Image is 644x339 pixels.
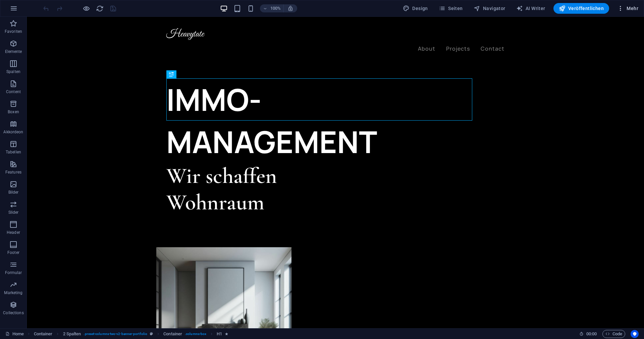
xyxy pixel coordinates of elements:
p: Boxen [8,109,19,115]
p: Header [7,230,20,235]
button: 100% [260,4,284,12]
div: Design (Strg+Alt+Y) [400,3,431,14]
button: Mehr [614,3,641,14]
span: : [591,331,592,336]
button: Usercentrics [631,330,639,338]
p: Bilder [8,190,19,195]
span: Mehr [617,5,638,12]
p: Elemente [5,49,22,54]
button: Klicke hier, um den Vorschau-Modus zu verlassen [82,4,90,12]
p: Features [5,169,21,175]
i: Bei Größenänderung Zoomstufe automatisch an das gewählte Gerät anpassen. [287,5,293,11]
p: Favoriten [5,29,22,34]
span: Seiten [439,5,463,12]
p: Akkordeon [3,129,23,135]
span: Klick zum Auswählen. Doppelklick zum Bearbeiten [163,330,182,338]
button: Code [602,330,625,338]
span: 00 00 [586,330,597,338]
span: Veröffentlichen [559,5,604,12]
p: Tabellen [6,149,21,155]
p: Spalten [6,69,20,74]
span: Klick zum Auswählen. Doppelklick zum Bearbeiten [217,330,222,338]
button: Seiten [436,3,466,14]
button: reload [96,4,104,12]
p: Content [6,89,21,94]
span: Navigator [474,5,505,12]
span: Klick zum Auswählen. Doppelklick zum Bearbeiten [34,330,53,338]
button: Design [400,3,431,14]
h6: 100% [270,4,281,12]
span: AI Writer [516,5,545,12]
i: Dieses Element ist ein anpassbares Preset [150,332,153,336]
a: Klick, um Auswahl aufzuheben. Doppelklick öffnet Seitenverwaltung [5,330,24,338]
button: AI Writer [514,3,548,14]
button: Veröffentlichen [553,3,609,14]
span: . columns-box [185,330,206,338]
button: Navigator [471,3,508,14]
nav: breadcrumb [34,330,228,338]
i: Element enthält eine Animation [225,332,228,336]
span: Design [403,5,428,12]
span: Klick zum Auswählen. Doppelklick zum Bearbeiten [63,330,81,338]
p: Formular [5,270,22,275]
p: Marketing [4,290,22,295]
p: Slider [8,210,19,215]
i: Seite neu laden [96,5,104,12]
span: . preset-columns-two-v2-banner-portfolio [84,330,147,338]
span: Code [605,330,622,338]
p: Collections [3,310,23,316]
h6: Session-Zeit [579,330,597,338]
p: Footer [7,250,19,255]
